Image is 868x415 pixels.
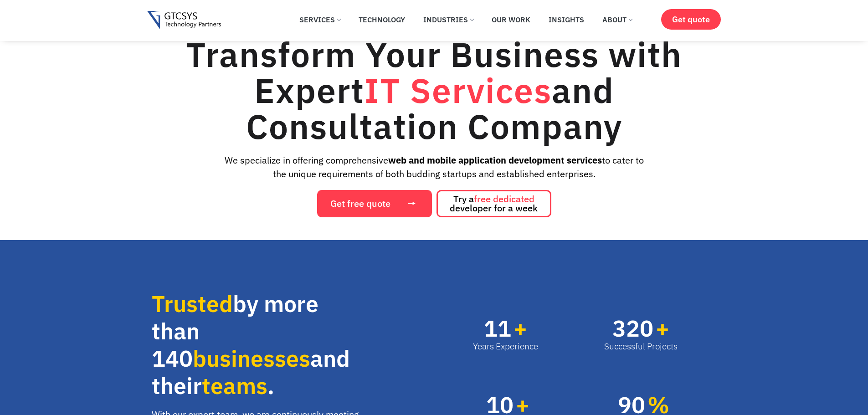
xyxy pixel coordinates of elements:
a: Industries [416,10,480,30]
span: teams [202,371,267,400]
div: Successful Projects [604,340,678,353]
span: Trusted [152,289,233,318]
a: About [596,10,639,30]
span: Get free quote [330,199,390,208]
h2: by more than 140 and their . [152,290,341,400]
span: 320 [612,317,653,340]
span: IT Services [365,68,552,113]
img: Gtcsys logo [147,11,221,30]
span: Get quote [672,15,710,24]
a: Services [293,10,347,30]
a: Get free quote [317,190,432,217]
iframe: chat widget [812,358,868,401]
span: Try a developer for a week [450,195,538,213]
span: free dedicated [474,193,534,205]
h1: Transform Your Business with Expert and Consultation Company [147,36,721,144]
span: 11 [484,317,511,340]
a: Get quote [661,9,721,30]
span: businesses [193,343,310,373]
strong: web and mobile application development services [388,154,602,166]
a: Try afree dedicated developer for a week [437,190,551,217]
span: + [656,317,678,340]
a: Insights [542,10,591,30]
span: + [514,317,538,340]
div: Years Experience [473,340,538,353]
a: Technology [352,10,412,30]
a: Our Work [485,10,537,30]
div: We specialize in offering comprehensive to cater to the unique requirements of both budding start... [147,154,721,181]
